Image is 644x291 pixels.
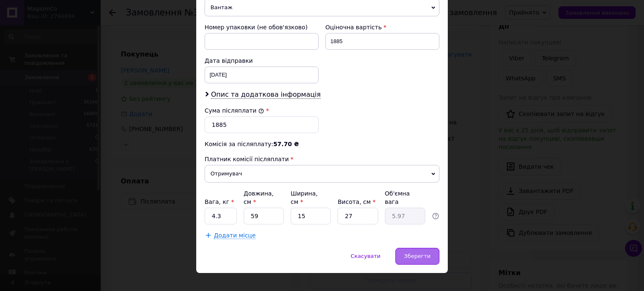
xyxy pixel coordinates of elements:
span: 57.70 ₴ [273,141,299,147]
label: Висота, см [338,198,375,205]
label: Ширина, см [291,190,317,205]
label: Сума післяплати [205,107,264,114]
span: Скасувати [351,253,380,259]
label: Довжина, см [244,190,274,205]
label: Вага, кг [205,198,234,205]
span: Отримувач [205,165,439,183]
div: Дата відправки [205,57,319,65]
span: Опис та додаткова інформація [211,90,321,99]
div: Оціночна вартість [325,23,439,31]
span: Платник комісії післяплати [205,156,289,162]
span: Зберегти [404,253,431,259]
span: Додати місце [214,232,256,239]
div: Об'ємна вага [385,189,425,206]
div: Комісія за післяплату: [205,140,439,148]
div: Номер упаковки (не обов'язково) [205,23,319,31]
